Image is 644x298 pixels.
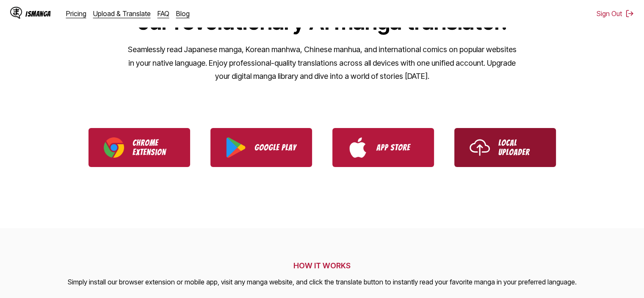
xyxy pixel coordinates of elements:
[254,143,297,152] p: Google Play
[348,137,368,158] img: App Store logo
[498,138,541,157] p: Local Uploader
[210,128,312,167] a: Download IsManga from Google Play
[625,9,634,18] img: Sign out
[127,43,517,83] p: Seamlessly read Japanese manga, Korean manhwa, Chinese manhua, and international comics on popula...
[10,7,22,19] img: IsManga Logo
[376,143,419,152] p: App Store
[10,7,66,20] a: IsManga LogoIsManga
[332,128,434,167] a: Download IsManga from App Store
[25,10,51,18] div: IsManga
[93,9,151,18] a: Upload & Translate
[88,128,190,167] a: Download IsManga Chrome Extension
[176,9,190,18] a: Blog
[133,138,175,157] p: Chrome Extension
[66,9,86,18] a: Pricing
[104,137,124,158] img: Chrome logo
[68,277,577,288] p: Simply install our browser extension or mobile app, visit any manga website, and click the transl...
[158,9,169,18] a: FAQ
[470,137,490,158] img: Upload icon
[226,137,246,158] img: Google Play logo
[68,261,577,270] h2: HOW IT WORKS
[454,128,556,167] a: Use IsManga Local Uploader
[597,9,634,18] button: Sign Out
